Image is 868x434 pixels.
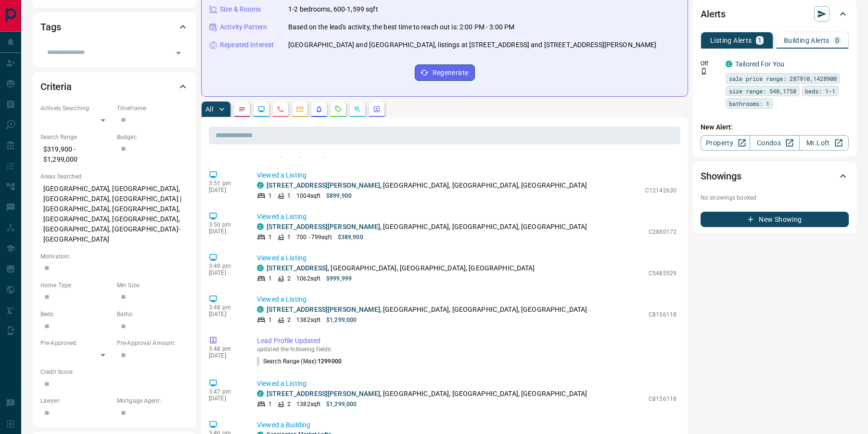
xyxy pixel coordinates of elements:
[257,182,264,189] div: condos.ca
[40,79,72,94] h2: Criteria
[799,135,849,151] a: Mr.Loft
[40,368,189,376] p: Credit Score:
[287,274,291,283] p: 2
[172,46,185,60] button: Open
[40,181,189,247] p: [GEOGRAPHIC_DATA], [GEOGRAPHIC_DATA], [GEOGRAPHIC_DATA], [GEOGRAPHIC_DATA] | [GEOGRAPHIC_DATA], [...
[735,60,784,68] a: Tailored For You
[415,64,475,81] button: Regenerate
[117,396,189,405] p: Mortgage Agent:
[287,191,291,200] p: 1
[277,105,284,113] svg: Calls
[326,191,352,200] p: $899,900
[267,264,328,272] a: [STREET_ADDRESS]
[267,222,587,232] p: , [GEOGRAPHIC_DATA], [GEOGRAPHIC_DATA], [GEOGRAPHIC_DATA]
[268,233,272,242] p: 1
[296,274,320,283] p: 1062 sqft
[784,37,830,44] p: Building Alerts
[267,223,380,230] a: [STREET_ADDRESS][PERSON_NAME]
[701,2,849,26] div: Alerts
[729,99,769,108] span: bathrooms: 1
[710,37,752,44] p: Listing Alerts
[267,306,380,313] a: [STREET_ADDRESS][PERSON_NAME]
[257,306,264,313] div: condos.ca
[701,6,726,22] h2: Alerts
[257,105,265,113] svg: Lead Browsing Activity
[220,4,261,14] p: Size & Rooms
[701,193,849,202] p: No showings booked
[296,105,304,113] svg: Emails
[288,22,514,32] p: Based on the lead's activity, the best time to reach out is: 2:00 PM - 3:00 PM
[117,281,189,290] p: Min Size:
[267,389,587,399] p: , [GEOGRAPHIC_DATA], [GEOGRAPHIC_DATA], [GEOGRAPHIC_DATA]
[296,233,332,242] p: 700 - 799 sqft
[257,390,264,397] div: condos.ca
[220,40,274,50] p: Repeated Interest
[257,265,264,271] div: condos.ca
[238,105,246,113] svg: Notes
[257,253,677,263] p: Viewed a Listing
[701,212,849,227] button: New Showing
[257,294,677,305] p: Viewed a Listing
[40,133,112,141] p: Search Range:
[649,395,677,403] p: C8156118
[267,305,587,315] p: , [GEOGRAPHIC_DATA], [GEOGRAPHIC_DATA], [GEOGRAPHIC_DATA]
[40,75,189,98] div: Criteria
[209,345,243,352] p: 3:48 pm
[40,396,112,405] p: Lawyer:
[40,310,112,319] p: Beds:
[729,74,837,83] span: sale price range: 287910,1428900
[209,263,243,269] p: 3:49 pm
[318,358,342,365] span: 1299000
[209,395,243,402] p: [DATE]
[354,105,361,113] svg: Opportunities
[287,233,291,242] p: 1
[805,86,835,96] span: beds: 1-1
[315,105,323,113] svg: Listing Alerts
[257,170,677,180] p: Viewed a Listing
[726,61,732,67] div: condos.ca
[209,311,243,318] p: [DATE]
[267,180,587,191] p: , [GEOGRAPHIC_DATA], [GEOGRAPHIC_DATA], [GEOGRAPHIC_DATA]
[267,181,380,189] a: [STREET_ADDRESS][PERSON_NAME]
[257,357,342,366] p: Search Range (Max) :
[287,316,291,324] p: 2
[649,228,677,236] p: C2880172
[209,187,243,193] p: [DATE]
[209,388,243,395] p: 3:47 pm
[40,172,189,181] p: Areas Searched:
[257,212,677,222] p: Viewed a Listing
[326,274,352,283] p: $999,999
[287,400,291,408] p: 2
[117,310,189,319] p: Baths:
[701,122,849,132] p: New Alert:
[209,304,243,311] p: 3:48 pm
[257,420,677,430] p: Viewed a Building
[758,37,762,44] p: 1
[40,141,112,167] p: $319,900 - $1,299,000
[209,180,243,187] p: 3:51 pm
[268,316,272,324] p: 1
[296,316,320,324] p: 1382 sqft
[40,19,61,35] h2: Tags
[268,191,272,200] p: 1
[257,336,677,346] p: Lead Profile Updated
[835,37,839,44] p: 0
[649,310,677,319] p: C8156118
[288,40,657,50] p: [GEOGRAPHIC_DATA] and [GEOGRAPHIC_DATA], listings at [STREET_ADDRESS] and [STREET_ADDRESS][PERSON...
[267,263,535,273] p: , [GEOGRAPHIC_DATA], [GEOGRAPHIC_DATA], [GEOGRAPHIC_DATA]
[750,135,799,151] a: Condos
[209,352,243,359] p: [DATE]
[326,316,357,324] p: $1,299,000
[117,104,189,113] p: Timeframe:
[40,104,112,113] p: Actively Searching:
[268,400,272,408] p: 1
[40,281,112,290] p: Home Type:
[645,186,677,195] p: C12142630
[209,221,243,228] p: 3:50 pm
[117,133,189,141] p: Budget:
[220,22,267,32] p: Activity Pattern
[701,135,750,151] a: Property
[209,228,243,235] p: [DATE]
[701,165,849,188] div: Showings
[296,191,320,200] p: 1004 sqft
